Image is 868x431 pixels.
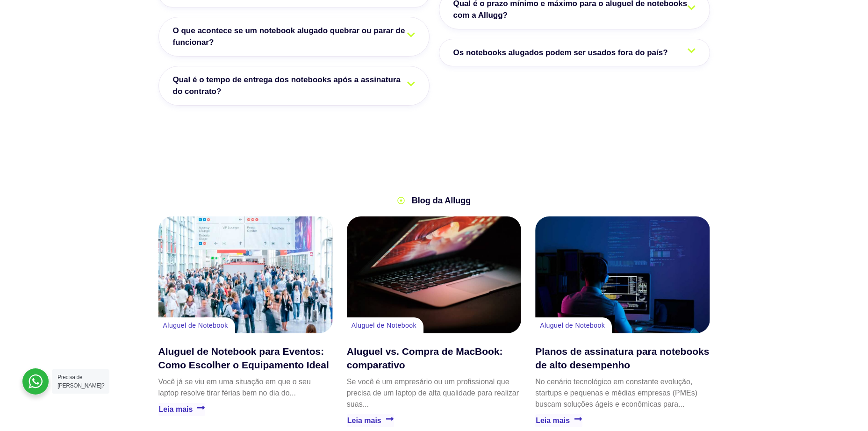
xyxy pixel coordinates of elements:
a: Aluguel de Notebook para Eventos: Como Escolher o Equipamento Ideal [158,216,333,333]
p: Se você é um empresário ou um profissional que precisa de um laptop de alta qualidade para realiz... [347,376,521,410]
a: Aluguel de Notebook [540,322,605,329]
a: O que acontece se um notebook alugado quebrar ou parar de funcionar? [158,17,430,57]
a: Aluguel vs. Compra de MacBook: comparativo [347,346,503,370]
a: Qual é o tempo de entrega dos notebooks após a assinatura do contrato? [158,66,430,106]
div: Widget de chat [700,311,868,431]
span: O que acontece se um notebook alugado quebrar ou parar de funcionar? [173,25,415,49]
a: Leia mais [535,414,582,427]
p: No cenário tecnológico em constante evolução, startups e pequenas e médias empresas (PMEs) buscam... [535,376,710,410]
a: Os notebooks alugados podem ser usados fora do país? [439,39,710,67]
a: Leia mais [347,414,394,427]
span: Qual é o tempo de entrega dos notebooks após a assinatura do contrato? [173,74,415,98]
a: Aluguel de Notebook [352,322,416,329]
a: Planos de assinatura para notebooks de alto desempenho [535,216,710,333]
span: Os notebooks alugados podem ser usados fora do país? [453,47,673,59]
a: Planos de assinatura para notebooks de alto desempenho [535,346,709,370]
a: Aluguel vs. Compra de MacBook: comparativo [347,216,521,333]
a: Leia mais [158,403,206,416]
a: Aluguel de Notebook [163,322,228,329]
a: Aluguel de Notebook para Eventos: Como Escolher o Equipamento Ideal [158,346,329,370]
p: Você já se viu em uma situação em que o seu laptop resolve tirar férias bem no dia do... [158,376,333,399]
span: Precisa de [PERSON_NAME]? [57,374,104,389]
iframe: Chat Widget [700,311,868,431]
span: Blog da Allugg [409,194,471,207]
